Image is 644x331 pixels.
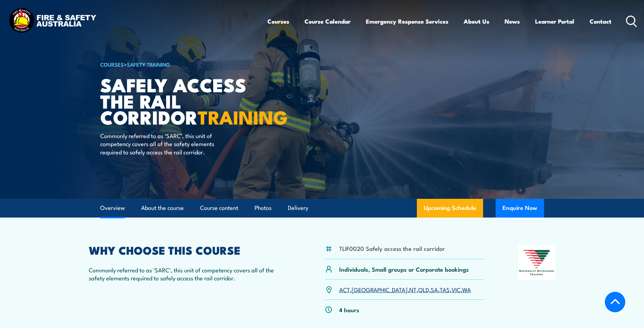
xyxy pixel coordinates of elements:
p: , , , , , , , [339,286,471,294]
a: QLD [418,285,429,294]
a: Learner Portal [535,12,574,31]
a: Overview [100,199,125,217]
a: COURSES [100,60,124,68]
button: Enquire Now [496,199,544,218]
a: WA [462,285,471,294]
p: Individuals, Small groups or Corporate bookings [339,265,469,273]
a: NT [409,285,417,294]
a: Course Calendar [304,12,351,31]
h1: Safely Access the Rail Corridor [100,76,272,125]
a: News [505,12,520,31]
a: Contact [590,12,611,31]
strong: TRAINING [198,102,288,131]
a: Emergency Response Services [366,12,448,31]
a: [GEOGRAPHIC_DATA] [352,285,407,294]
p: 4 hours [339,306,359,314]
a: Photos [255,199,272,217]
a: TAS [440,285,450,294]
li: TLIF0020 Safely access the rail corridor [339,244,445,252]
h2: WHY CHOOSE THIS COURSE [89,245,291,255]
a: Course content [200,199,238,217]
a: ACT [339,285,350,294]
p: Commonly referred to as 'SARC', this unit of competency covers all of the safety elements require... [89,266,291,282]
a: Courses [267,12,289,31]
a: About Us [464,12,489,31]
a: Upcoming Schedule [417,199,483,218]
a: About the course [141,199,184,217]
a: SA [431,285,438,294]
img: Nationally Recognised Training logo. [518,245,556,280]
a: Delivery [288,199,308,217]
a: VIC [452,285,461,294]
a: Safety Training [127,60,170,68]
p: Commonly referred to as ‘SARC’, this unit of competency covers all of the safety elements require... [100,131,227,156]
h6: > [100,60,272,68]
